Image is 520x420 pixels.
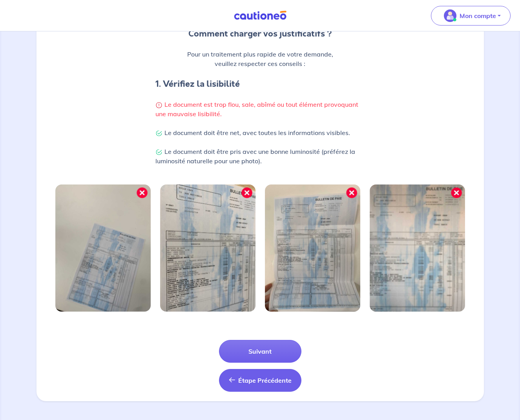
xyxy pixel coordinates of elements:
[265,184,360,312] img: Image mal cadrée 3
[55,184,151,312] img: Image mal cadrée 1
[444,9,456,22] img: illu_account_valid_menu.svg
[155,49,365,68] p: Pour un traitement plus rapide de votre demande, veuillez respecter ces conseils :
[370,184,465,312] img: Image mal cadrée 4
[155,100,365,119] p: Le document est trop flou, sale, abîmé ou tout élément provoquant une mauvaise lisibilité.
[155,78,365,90] h4: 1. Vérifiez la lisibilité
[460,11,496,20] p: Mon compte
[155,130,162,137] img: Check
[238,376,292,384] span: Étape Précédente
[160,184,255,312] img: Image mal cadrée 2
[155,102,162,109] img: Warning
[155,149,162,156] img: Check
[431,6,511,26] button: illu_account_valid_menu.svgMon compte
[219,340,301,363] button: Suivant
[231,11,290,20] img: Cautioneo
[219,369,301,392] button: Étape Précédente
[155,128,365,166] p: Le document doit être net, avec toutes les informations visibles. Le document doit être pris avec...
[155,27,365,40] p: Comment charger vos justificatifs ?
